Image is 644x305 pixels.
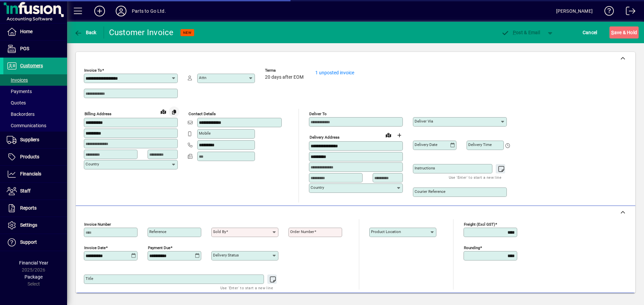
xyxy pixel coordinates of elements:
a: Payments [3,86,67,97]
a: Invoices [3,74,67,86]
a: 1 unposted invoice [315,70,354,75]
mat-label: Invoice date [84,245,106,250]
div: Parts to Go Ltd. [132,6,166,16]
span: Home [20,29,33,34]
mat-label: Invoice To [84,68,102,73]
a: Reports [3,200,67,217]
a: Support [3,234,67,251]
a: Home [3,23,67,40]
a: View on map [383,130,394,140]
a: Quotes [3,97,67,108]
mat-label: Attn [199,75,206,80]
a: Logout [621,1,636,23]
mat-label: Delivery status [213,253,239,257]
app-page-header-button: Back [67,26,104,39]
mat-label: Invoice number [84,222,111,227]
a: View on map [158,106,169,117]
span: Staff [20,188,31,194]
span: Suppliers [20,137,39,142]
span: Support [20,239,37,245]
span: Financials [20,171,41,176]
a: Staff [3,183,67,200]
span: 20 days after EOM [265,75,304,80]
button: Choose address [394,130,405,141]
span: Customers [20,63,43,68]
span: Back [74,30,97,35]
mat-label: Title [86,276,93,281]
button: Cancel [581,26,599,39]
span: Package [24,274,43,280]
mat-label: Instructions [415,166,435,170]
span: S [611,30,614,35]
mat-label: Mobile [199,131,211,136]
mat-label: Product location [371,229,401,234]
div: [PERSON_NAME] [556,6,593,16]
span: Backorders [7,111,35,117]
a: Backorders [3,108,67,120]
a: POS [3,41,67,57]
button: Add [89,5,110,17]
span: ave & Hold [611,27,637,38]
span: Reports [20,205,37,211]
button: Post & Email [498,26,543,39]
span: ost & Email [501,30,540,35]
a: Suppliers [3,132,67,148]
div: Customer Invoice [109,27,174,38]
mat-label: Rounding [464,245,480,250]
span: NEW [183,30,192,35]
mat-label: Delivery time [468,142,492,147]
mat-label: Reference [149,229,166,234]
mat-hint: Use 'Enter' to start a new line [220,284,273,292]
mat-label: Country [86,162,99,166]
span: Invoices [7,77,28,83]
span: POS [20,46,29,51]
button: Back [72,26,98,39]
span: Communications [7,123,46,128]
a: Settings [3,217,67,234]
mat-label: Payment due [148,245,170,250]
mat-label: Order number [290,229,314,234]
span: Quotes [7,100,26,105]
span: Financial Year [19,260,48,265]
button: Save & Hold [609,26,639,39]
mat-label: Deliver To [309,111,327,116]
mat-label: Courier Reference [415,189,445,194]
mat-label: Deliver via [415,119,433,124]
span: P [513,30,516,35]
a: Communications [3,120,67,131]
span: Cancel [583,27,597,38]
span: Payments [7,89,32,94]
span: Terms [265,68,305,73]
button: Copy to Delivery address [169,106,179,117]
mat-label: Freight (excl GST) [464,222,495,227]
mat-hint: Use 'Enter' to start a new line [449,173,501,181]
a: Products [3,149,67,165]
a: Knowledge Base [599,1,614,23]
mat-label: Delivery date [415,142,437,147]
button: Profile [110,5,132,17]
mat-label: Country [311,185,324,190]
a: Financials [3,166,67,182]
span: Settings [20,222,37,228]
mat-label: Sold by [213,229,226,234]
span: Products [20,154,39,159]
